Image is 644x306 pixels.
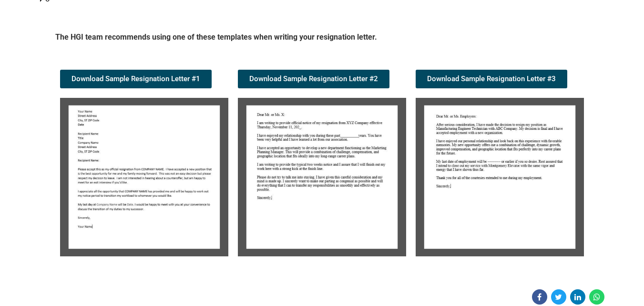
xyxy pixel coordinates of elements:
a: Download Sample Resignation Letter #1 [60,70,212,88]
a: Share on Twitter [551,289,566,305]
h5: The HGI team recommends using one of these templates when writing your resignation letter. [55,32,589,46]
span: Download Sample Resignation Letter #3 [427,75,556,83]
span: Download Sample Resignation Letter #1 [72,75,200,83]
a: Share on Linkedin [570,289,585,305]
a: Share on WhatsApp [589,289,604,305]
a: Share on Facebook [532,289,547,305]
span: Download Sample Resignation Letter #2 [249,75,378,83]
a: Download Sample Resignation Letter #3 [416,70,567,88]
a: Download Sample Resignation Letter #2 [238,70,389,88]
